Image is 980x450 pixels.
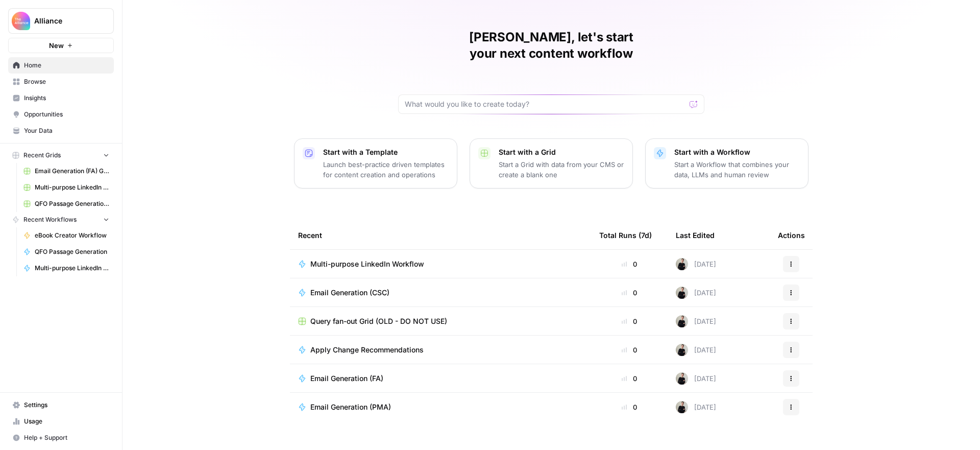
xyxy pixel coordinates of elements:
span: Alliance [34,16,96,26]
span: Multi-purpose LinkedIn Workflow [35,264,109,273]
button: Start with a WorkflowStart a Workflow that combines your data, LLMs and human review [645,138,808,188]
div: 0 [599,288,659,298]
span: Recent Workflows [23,215,77,224]
a: QFO Passage Generation Grid (PMA) [19,196,114,212]
a: Browse [8,74,114,90]
a: Multi-purpose LinkedIn Workflow [19,260,114,276]
div: 0 [599,316,659,326]
span: Opportunities [24,110,109,119]
div: [DATE] [676,287,716,299]
p: Launch best-practice driven templates for content creation and operations [323,159,449,180]
p: Start with a Grid [499,147,624,157]
span: Insights [24,93,109,103]
img: rzyuksnmva7rad5cmpd7k6b2ndco [676,344,688,356]
span: Browse [24,77,109,86]
a: Insights [8,90,114,106]
a: Opportunities [8,106,114,123]
span: Settings [24,400,109,410]
div: Recent [298,221,583,249]
div: [DATE] [676,344,716,356]
a: Multi-purpose LinkedIn Workflow [298,259,583,269]
div: Actions [778,221,805,249]
img: rzyuksnmva7rad5cmpd7k6b2ndco [676,315,688,327]
a: Email Generation (FA) [298,373,583,384]
input: What would you like to create today? [405,99,685,109]
span: Email Generation (FA) Grid [35,167,109,176]
img: Alliance Logo [12,12,30,30]
span: QFO Passage Generation Grid (PMA) [35,199,109,208]
span: Apply Change Recommendations [310,345,424,355]
a: Usage [8,413,114,430]
a: Apply Change Recommendations [298,345,583,355]
a: Email Generation (PMA) [298,402,583,412]
span: Email Generation (FA) [310,373,383,384]
span: Email Generation (PMA) [310,402,391,412]
div: 0 [599,345,659,355]
span: eBook Creator Workflow [35,231,109,240]
img: rzyuksnmva7rad5cmpd7k6b2ndco [676,401,688,413]
button: Recent Workflows [8,212,114,227]
p: Start with a Template [323,147,449,157]
button: Start with a GridStart a Grid with data from your CMS or create a blank one [470,138,633,188]
span: Email Generation (CSC) [310,288,389,298]
span: QFO Passage Generation [35,247,109,256]
span: Recent Grids [23,151,61,160]
span: Usage [24,417,109,426]
span: Home [24,61,109,70]
img: rzyuksnmva7rad5cmpd7k6b2ndco [676,372,688,385]
p: Start a Grid with data from your CMS or create a blank one [499,159,624,180]
a: Settings [8,397,114,413]
span: New [49,40,64,51]
button: Start with a TemplateLaunch best-practice driven templates for content creation and operations [294,138,457,188]
span: Help + Support [24,433,109,442]
div: 0 [599,259,659,269]
button: Recent Grids [8,148,114,163]
img: rzyuksnmva7rad5cmpd7k6b2ndco [676,287,688,299]
a: eBook Creator Workflow [19,227,114,244]
button: Help + Support [8,430,114,446]
span: Multi-purpose LinkedIn Workflow Grid [35,183,109,192]
h1: [PERSON_NAME], let's start your next content workflow [398,29,704,62]
a: QFO Passage Generation [19,244,114,260]
a: Your Data [8,123,114,139]
div: Last Edited [676,221,715,249]
a: Query fan-out Grid (OLD - DO NOT USE) [298,316,583,326]
div: [DATE] [676,372,716,385]
div: 0 [599,402,659,412]
a: Home [8,57,114,74]
div: [DATE] [676,315,716,327]
button: New [8,38,114,53]
div: [DATE] [676,401,716,413]
a: Multi-purpose LinkedIn Workflow Grid [19,179,114,196]
span: Query fan-out Grid (OLD - DO NOT USE) [310,316,447,326]
a: Email Generation (CSC) [298,288,583,298]
p: Start with a Workflow [674,147,800,157]
img: rzyuksnmva7rad5cmpd7k6b2ndco [676,258,688,270]
a: Email Generation (FA) Grid [19,163,114,179]
p: Start a Workflow that combines your data, LLMs and human review [674,159,800,180]
div: 0 [599,373,659,384]
span: Your Data [24,126,109,135]
span: Multi-purpose LinkedIn Workflow [310,259,424,269]
button: Workspace: Alliance [8,8,114,34]
div: [DATE] [676,258,716,270]
div: Total Runs (7d) [599,221,652,249]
